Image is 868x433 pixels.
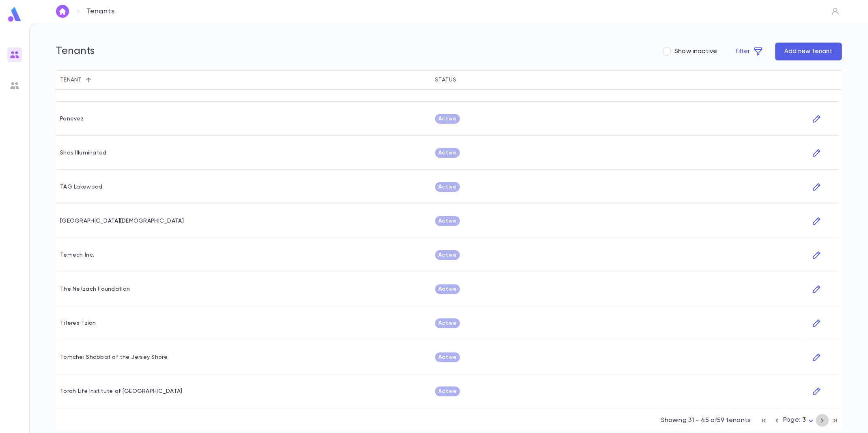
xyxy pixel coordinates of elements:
span: Page: 3 [783,417,806,423]
button: Filter [727,43,772,60]
div: The Netzach Foundation [60,286,130,292]
div: Status [435,70,456,90]
span: Active [435,150,460,156]
div: Status [431,70,806,90]
span: Active [435,116,460,122]
div: Ponevez [60,116,84,122]
div: Torah Life Institute of Cleveland [60,388,182,394]
div: Shas Illuminated [60,150,106,156]
span: Active [435,218,460,224]
img: home_white.a664292cf8c1dea59945f0da9f25487c.svg [58,8,67,15]
span: Active [435,388,460,394]
span: Active [435,320,460,326]
div: Tenant [56,70,431,90]
button: Sort [456,73,469,86]
button: Sort [82,73,95,86]
img: users_grey.add6a7b1bacd1fe57131ad36919bb8de.svg [10,81,19,90]
div: Tiferes Tzion [60,320,96,326]
span: Active [435,286,460,292]
div: Tomchei Shabbat of the Jersey Shore [60,354,168,360]
div: Temech Inc. [60,252,94,258]
p: Tenants [86,7,114,16]
span: Active [435,184,460,190]
div: Tampa Torah Academy [60,218,184,224]
h5: Tenants [56,45,95,58]
p: Showing 31 - 45 of 59 tenants [661,416,751,424]
div: TAG Lakewood [60,184,102,190]
span: Active [435,252,460,258]
span: Show inactive [674,47,717,56]
img: users_gradient.817b64062b48db29b58f0b5e96d8b67b.svg [10,50,19,60]
div: Tenant [60,70,82,90]
div: Page: 3 [783,414,816,427]
span: Active [435,354,460,360]
img: logo [6,6,23,22]
button: Add new tenant [775,43,842,60]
